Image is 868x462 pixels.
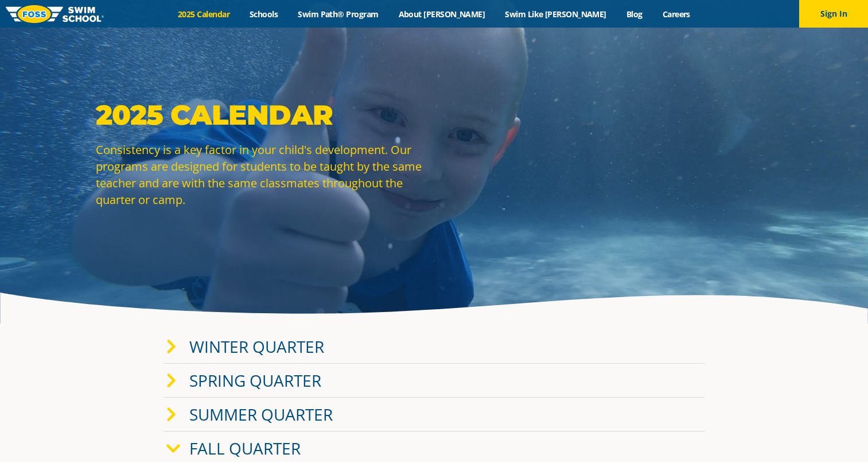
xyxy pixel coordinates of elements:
[495,9,617,20] a: Swim Like [PERSON_NAME]
[189,403,333,425] a: Summer Quarter
[189,437,301,459] a: Fall Quarter
[616,9,652,20] a: Blog
[388,9,495,20] a: About [PERSON_NAME]
[240,9,288,20] a: Schools
[96,98,333,132] strong: 2025 Calendar
[168,9,240,20] a: 2025 Calendar
[652,9,700,20] a: Careers
[189,369,321,391] a: Spring Quarter
[288,9,388,20] a: Swim Path® Program
[189,336,324,357] a: Winter Quarter
[6,5,104,23] img: FOSS Swim School Logo
[96,141,429,208] p: Consistency is a key factor in your child's development. Our programs are designed for students t...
